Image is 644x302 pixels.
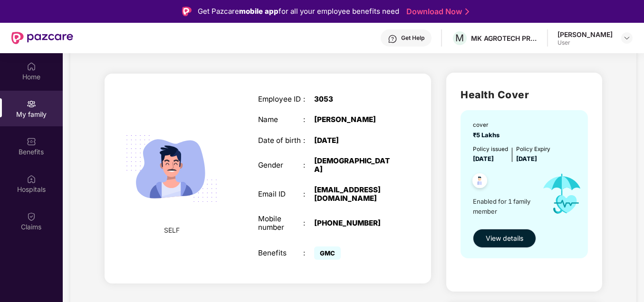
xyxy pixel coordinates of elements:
div: 3053 [314,95,393,104]
div: : [303,115,315,124]
img: svg+xml;base64,PHN2ZyBpZD0iQmVuZWZpdHMiIHhtbG5zPSJodHRwOi8vd3d3LnczLm9yZy8yMDAwL3N2ZyIgd2lkdGg9Ij... [27,137,36,146]
img: New Pazcare Logo [11,32,73,44]
span: SELF [164,225,180,236]
div: Gender [258,161,303,170]
div: [DATE] [314,136,393,145]
div: [PHONE_NUMBER] [314,219,393,227]
div: Benefits [258,249,303,257]
div: [DEMOGRAPHIC_DATA] [314,157,393,174]
h2: Health Cover [461,87,588,103]
div: Get Pazcare for all your employee benefits need [198,6,400,17]
button: View details [473,229,536,248]
img: svg+xml;base64,PHN2ZyBpZD0iRHJvcGRvd24tMzJ4MzIiIHhtbG5zPSJodHRwOi8vd3d3LnczLm9yZy8yMDAwL3N2ZyIgd2... [623,34,631,42]
div: MK AGROTECH PRIVATE LIMITED [471,34,538,43]
span: [DATE] [516,155,537,162]
strong: mobile app [240,7,279,16]
div: Policy Expiry [516,145,550,153]
div: [PERSON_NAME] [557,30,613,39]
img: svg+xml;base64,PHN2ZyB3aWR0aD0iMjAiIGhlaWdodD0iMjAiIHZpZXdCb3g9IjAgMCAyMCAyMCIgZmlsbD0ibm9uZSIgeG... [27,99,36,109]
span: GMC [314,246,341,260]
div: Date of birth [258,136,303,145]
div: User [557,39,613,47]
div: : [303,249,315,257]
img: Logo [182,7,192,16]
img: svg+xml;base64,PHN2ZyBpZD0iQ2xhaW0iIHhtbG5zPSJodHRwOi8vd3d3LnczLm9yZy8yMDAwL3N2ZyIgd2lkdGg9IjIwIi... [27,212,36,221]
div: Policy issued [473,145,508,153]
span: [DATE] [473,155,494,162]
div: Name [258,115,303,124]
div: : [303,136,315,145]
div: Employee ID [258,95,303,104]
span: Enabled for 1 family member [473,197,534,216]
div: Get Help [401,34,424,42]
img: svg+xml;base64,PHN2ZyB4bWxucz0iaHR0cDovL3d3dy53My5vcmcvMjAwMC9zdmciIHdpZHRoPSIyMjQiIGhlaWdodD0iMT... [115,112,228,225]
img: icon [534,164,590,224]
span: ₹5 Lakhs [473,132,502,139]
img: Stroke [465,7,469,17]
div: [EMAIL_ADDRESS][DOMAIN_NAME] [314,186,393,203]
div: : [303,161,315,170]
div: cover [473,121,502,129]
span: M [456,32,464,44]
div: Mobile number [258,215,303,232]
a: Download Now [407,7,466,17]
img: svg+xml;base64,PHN2ZyB4bWxucz0iaHR0cDovL3d3dy53My5vcmcvMjAwMC9zdmciIHdpZHRoPSI0OC45NDMiIGhlaWdodD... [468,170,491,194]
div: : [303,190,315,198]
div: [PERSON_NAME] [314,115,393,124]
div: : [303,95,315,104]
div: Email ID [258,190,303,198]
img: svg+xml;base64,PHN2ZyBpZD0iSG9tZSIgeG1sbnM9Imh0dHA6Ly93d3cudzMub3JnLzIwMDAvc3ZnIiB3aWR0aD0iMjAiIG... [27,62,36,71]
img: svg+xml;base64,PHN2ZyBpZD0iSGVscC0zMngzMiIgeG1sbnM9Imh0dHA6Ly93d3cudzMub3JnLzIwMDAvc3ZnIiB3aWR0aD... [388,34,397,44]
img: svg+xml;base64,PHN2ZyBpZD0iSG9zcGl0YWxzIiB4bWxucz0iaHR0cDovL3d3dy53My5vcmcvMjAwMC9zdmciIHdpZHRoPS... [27,174,36,184]
div: : [303,219,315,227]
span: View details [486,233,523,244]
